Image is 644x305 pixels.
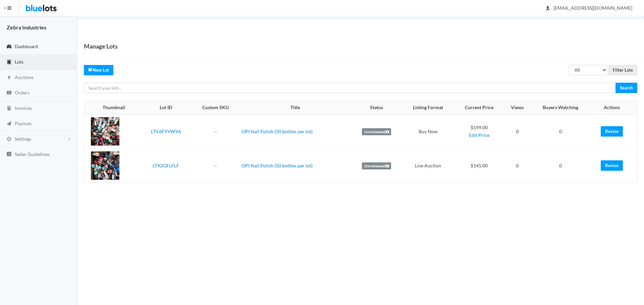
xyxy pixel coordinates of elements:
[151,129,181,134] a: LTV6FYYWYA
[15,90,30,95] span: Orders
[140,101,192,115] th: Lot ID
[6,75,12,81] ion-icon: flash
[84,83,616,93] input: Search your lots...
[6,44,12,50] ion-icon: speedometer
[362,162,391,170] label: Unreviewed
[15,151,50,157] span: Seller Guidelines
[15,121,32,126] span: Payouts
[6,136,12,143] ion-icon: cog
[214,163,217,168] a: --
[531,114,591,149] td: 0
[15,105,32,111] span: Invoices
[15,44,38,49] span: Dashboard
[239,101,351,115] th: Title
[454,149,504,183] td: $145.00
[84,101,140,115] th: Thumbnail
[241,129,313,134] a: OPI Nail Polish (50 bottles per lot)
[601,126,623,137] a: Revise
[402,101,454,115] th: Listing Format
[6,105,12,112] ion-icon: calculator
[504,101,530,115] th: Views
[601,160,623,171] a: Revise
[192,101,239,115] th: Custom SKU
[6,121,12,127] ion-icon: paper plane
[241,163,313,168] a: OPI Nail Polish (50 bottles per lot)
[88,67,93,72] ion-icon: create
[544,5,551,12] ion-icon: person
[214,129,217,134] a: --
[6,59,12,66] ion-icon: clipboard
[402,114,454,149] td: Buy Now
[6,151,12,158] ion-icon: list box
[15,59,23,65] span: Lots
[6,90,12,96] ion-icon: cash
[546,5,632,11] span: [EMAIL_ADDRESS][DOMAIN_NAME]
[504,149,530,183] td: 0
[153,163,179,168] a: LTX2GFLFLF
[351,101,402,115] th: Status
[84,65,113,75] a: createNew Lot
[454,114,504,149] td: $199.00
[7,24,46,30] strong: Zebra Industries
[504,114,530,149] td: 0
[531,101,591,115] th: Buyers Watching
[454,101,504,115] th: Current Price
[15,136,31,142] span: Settings
[469,132,489,138] a: Edit Price
[15,74,34,80] span: Auctions
[615,83,637,93] input: Search
[402,149,454,183] td: Live Auction
[362,128,391,136] label: Unreviewed
[84,41,118,51] h1: Manage Lots
[591,101,637,115] th: Actions
[608,65,637,75] input: Filter Lots
[531,149,591,183] td: 0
